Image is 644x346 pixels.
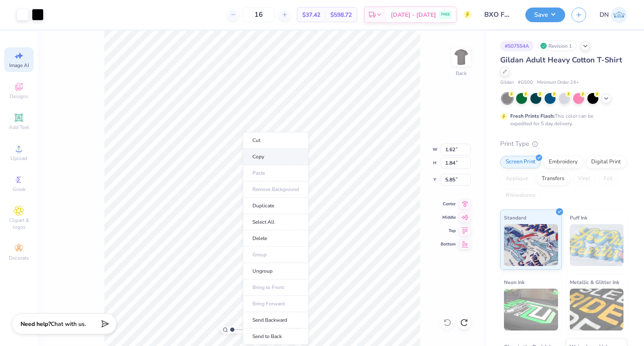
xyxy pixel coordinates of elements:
div: Vinyl [572,173,596,185]
span: Standard [504,213,526,222]
span: Upload [10,155,27,162]
img: Dakota Nguyen [611,7,627,23]
span: Chat with us. [51,320,86,328]
img: Neon Ink [504,289,558,331]
span: [DATE] - [DATE] [391,10,436,19]
span: $37.42 [302,10,320,19]
div: Screen Print [500,156,541,168]
div: Applique [500,173,534,185]
img: Standard [504,224,558,266]
span: Clipart & logos [4,217,34,230]
div: Digital Print [586,156,626,168]
li: Duplicate [243,198,309,214]
div: Foil [598,173,618,185]
span: Gildan Adult Heavy Cotton T-Shirt [500,55,622,65]
div: Print Type [500,139,627,149]
span: $598.72 [330,10,352,19]
input: – – [242,7,275,22]
span: Minimum Order: 24 + [537,79,579,86]
span: Greek [13,186,26,193]
li: Ungroup [243,263,309,279]
span: Add Text [9,124,29,131]
span: Gildan [500,79,514,86]
img: Back [453,49,470,65]
span: FREE [441,12,450,18]
div: # 507554A [500,41,534,51]
span: Designs [10,93,28,100]
span: Image AI [9,62,29,69]
span: Decorate [9,255,29,261]
div: Transfers [536,173,570,185]
li: Send to Back [243,328,309,345]
span: Neon Ink [504,278,525,287]
span: DN [600,10,609,20]
button: Save [525,8,565,22]
input: Untitled Design [478,6,519,23]
div: Rhinestones [500,189,541,202]
li: Delete [243,230,309,247]
img: Metallic & Glitter Ink [570,289,624,331]
span: Center [441,201,456,207]
div: Revision 1 [538,41,576,51]
strong: Fresh Prints Flash: [510,113,555,119]
a: DN [600,7,627,23]
li: Send Backward [243,312,309,328]
li: Copy [243,149,309,165]
span: # G500 [518,79,533,86]
li: Cut [243,132,309,149]
span: Top [441,228,456,234]
img: Puff Ink [570,224,624,266]
span: Metallic & Glitter Ink [570,278,619,287]
span: Bottom [441,241,456,247]
strong: Need help? [21,320,51,328]
div: Back [456,70,467,77]
span: Puff Ink [570,213,587,222]
div: Embroidery [543,156,583,168]
li: Select All [243,214,309,230]
div: This color can be expedited for 5 day delivery. [510,112,613,127]
span: Middle [441,214,456,220]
